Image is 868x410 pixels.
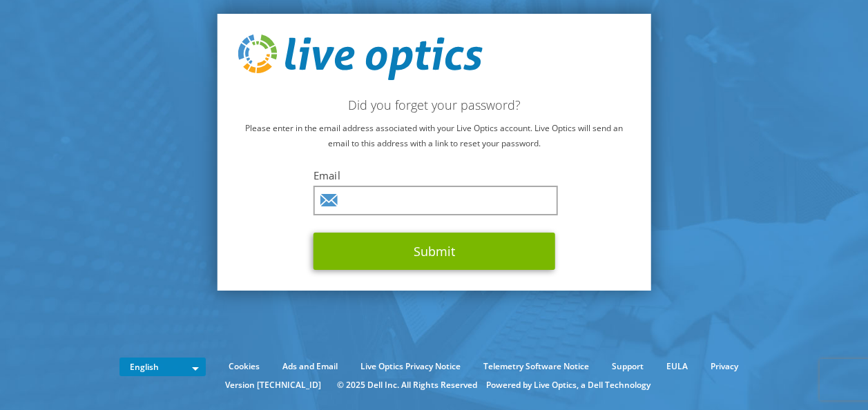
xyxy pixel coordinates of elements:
[700,359,749,374] a: Privacy
[350,359,471,374] a: Live Optics Privacy Notice
[656,359,698,374] a: EULA
[218,359,270,374] a: Cookies
[272,359,348,374] a: Ads and Email
[486,378,650,393] li: Powered by Live Optics, a Dell Technology
[218,378,328,393] li: Version [TECHNICAL_ID]
[473,359,599,374] a: Telemetry Software Notice
[601,359,654,374] a: Support
[238,121,630,151] p: Please enter in the email address associated with your Live Optics account. Live Optics will send...
[238,35,482,80] img: live_optics_svg.svg
[330,378,484,393] li: © 2025 Dell Inc. All Rights Reserved
[314,168,555,182] label: Email
[238,97,630,113] h2: Did you forget your password?
[314,233,555,270] button: Submit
